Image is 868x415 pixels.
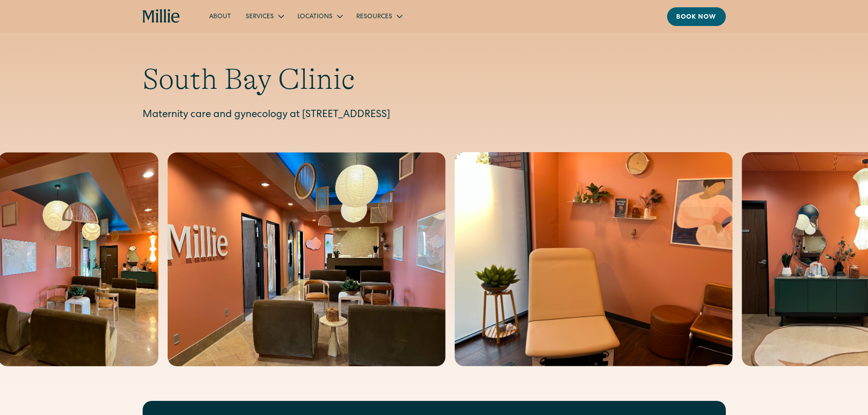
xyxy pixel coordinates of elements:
[298,12,333,22] div: Locations
[143,62,726,97] h1: South Bay Clinic
[238,9,290,24] div: Services
[143,108,726,123] p: Maternity care and gynecology at [STREET_ADDRESS]
[143,9,180,24] a: home
[676,13,717,22] div: Book now
[667,7,726,26] a: Book now
[349,9,409,24] div: Resources
[290,9,349,24] div: Locations
[356,12,392,22] div: Resources
[202,9,238,24] a: About
[246,12,274,22] div: Services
